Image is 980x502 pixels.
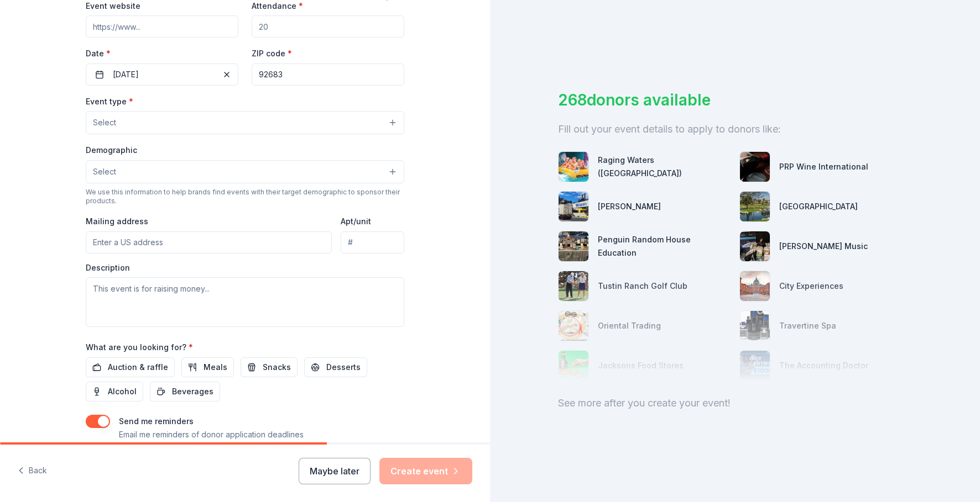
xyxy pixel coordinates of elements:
div: 268 donors available [558,88,912,112]
label: Event website [86,1,140,12]
img: photo for Raging Waters (Los Angeles) [559,152,588,182]
button: Snacks [241,357,298,377]
img: photo for Matson [559,192,588,221]
img: photo for Tustin Ranch Golf [740,192,770,221]
span: Beverages [172,385,213,398]
span: Snacks [263,361,291,374]
button: Beverages [150,382,220,401]
label: What are you looking for? [86,342,193,353]
div: [GEOGRAPHIC_DATA] [779,200,858,213]
span: Select [93,165,116,178]
input: Enter a US address [86,231,332,253]
label: ZIP code [252,48,292,59]
div: [PERSON_NAME] Music [779,240,868,253]
input: https://www... [86,15,238,38]
img: photo for Penguin Random House Education [559,231,588,261]
button: Select [86,160,404,183]
label: Demographic [86,145,137,156]
label: Date [86,48,238,59]
span: Meals [204,361,227,374]
div: PRP Wine International [779,160,868,173]
label: Apt/unit [341,216,371,227]
label: Attendance [252,1,303,12]
button: Maybe later [299,458,371,484]
input: 20 [252,15,404,38]
button: Back [18,459,47,483]
label: Event type [86,96,133,107]
button: Meals [181,357,234,377]
p: Email me reminders of donor application deadlines [119,428,304,441]
div: We use this information to help brands find events with their target demographic to sponsor their... [86,188,404,205]
button: [DATE] [86,64,238,86]
span: Select [93,116,116,129]
div: Fill out your event details to apply to donors like: [558,120,912,138]
div: See more after you create your event! [558,394,912,412]
input: # [341,231,404,253]
button: Desserts [304,357,367,377]
div: Penguin Random House Education [598,233,731,260]
span: Auction & raffle [108,361,168,374]
span: Desserts [326,361,361,374]
button: Auction & raffle [86,357,175,377]
label: Mailing address [86,216,148,227]
label: Send me reminders [119,416,194,426]
button: Alcohol [86,382,143,401]
input: 12345 (U.S. only) [252,64,404,86]
img: photo for PRP Wine International [740,152,770,182]
button: Select [86,111,404,134]
img: photo for Alfred Music [740,231,770,261]
span: Alcohol [108,385,137,398]
div: Raging Waters ([GEOGRAPHIC_DATA]) [598,154,731,180]
div: [PERSON_NAME] [598,200,661,213]
label: Description [86,262,130,273]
